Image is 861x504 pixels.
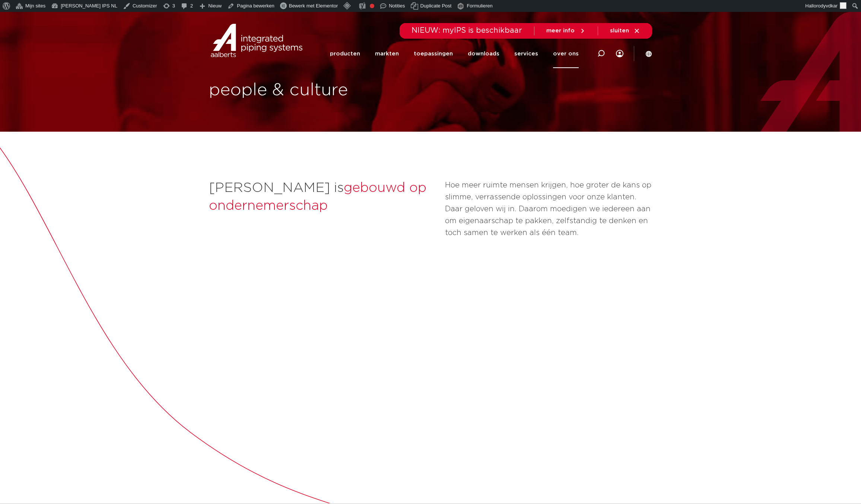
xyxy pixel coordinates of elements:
h1: people & culture [209,78,427,102]
a: meer info [546,28,586,34]
a: toepassingen [414,39,453,68]
a: producten [330,39,360,68]
nav: Menu [330,39,579,68]
p: Hoe meer ruimte mensen krijgen, hoe groter de kans op slimme, verrassende oplossingen voor onze k... [445,179,652,239]
span: meer info [546,28,575,33]
nav: Menu [616,38,623,69]
span: NIEUW: myIPS is beschikbaar [412,27,522,34]
a: over ons [553,39,579,68]
a: sluiten [610,28,640,34]
a: downloads [468,39,499,68]
span: rodyvdkar [816,3,838,9]
a: services [514,39,538,68]
h2: [PERSON_NAME] is [209,179,438,215]
span: Bewerk met Elementor [289,3,338,9]
span: sluiten [610,28,629,33]
a: markten [375,39,399,68]
span: gebouwd op ondernemerschap [209,181,426,212]
div: Focus keyphrase niet ingevuld [370,4,374,8]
